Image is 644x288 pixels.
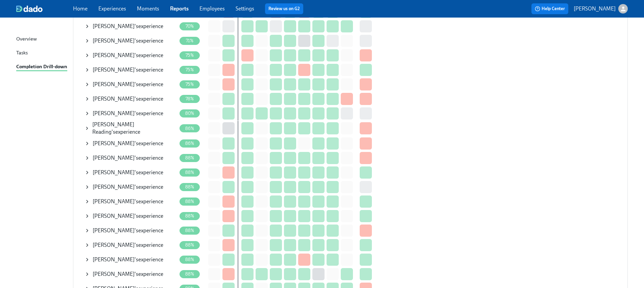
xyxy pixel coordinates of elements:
div: [PERSON_NAME]'sexperience [85,151,176,165]
div: First day at work • day 8 [237,34,239,47]
div: [PERSON_NAME]'sexperience [85,195,176,208]
span: 88% [181,184,198,189]
span: [PERSON_NAME] [93,52,135,58]
a: Employees [199,5,225,12]
div: 's experience [93,140,163,147]
div: [PERSON_NAME]'sexperience [85,209,176,223]
a: Overview [16,35,68,44]
a: Experiences [98,5,126,12]
span: [PERSON_NAME] [93,169,135,176]
div: First day at work • day 8 [237,195,239,208]
img: dado [16,5,43,12]
div: 's experience [93,256,163,263]
span: 88% [181,170,198,175]
div: First day at work • day 8 [237,137,239,150]
span: 75% [182,82,198,87]
div: First day at work • day 8 [237,268,239,280]
div: [PERSON_NAME]'sexperience [85,63,176,77]
div: First day at work • day 8 [237,152,239,164]
span: 88% [181,257,198,262]
span: 88% [181,242,198,247]
button: Review us on G2 [265,3,303,14]
span: [PERSON_NAME] [93,37,135,44]
div: 's experience [93,227,163,234]
span: [PERSON_NAME] [93,110,135,116]
span: 75% [182,67,198,72]
div: 's experience [93,169,163,176]
span: 88% [181,271,198,277]
span: 80% [181,111,198,116]
div: First day at work • day 8 [237,181,239,193]
div: First day at work • day 8 [237,93,239,105]
div: [PERSON_NAME]'sexperience [85,34,176,48]
div: [PERSON_NAME]'sexperience [85,49,176,62]
a: dado [16,5,73,12]
span: [PERSON_NAME] [93,198,135,205]
div: First day at work • day 8 [237,253,239,266]
div: First day at work • day 8 [237,239,239,251]
div: Tasks [16,49,28,57]
div: [PERSON_NAME]'sexperience [85,238,176,252]
span: 88% [181,213,198,218]
div: 's experience [93,241,163,249]
span: 88% [181,228,198,233]
div: First day at work • day 8 [237,122,239,135]
div: 's experience [93,110,163,117]
span: 70% [182,24,198,29]
div: First day at work • day 8 [237,20,239,32]
div: First day at work • day 8 [237,63,239,76]
span: [PERSON_NAME] [93,67,135,73]
div: First day at work • day 8 [237,78,239,90]
span: [PERSON_NAME] [93,96,135,102]
div: [PERSON_NAME]'sexperience [85,253,176,266]
p: [PERSON_NAME] [574,5,616,12]
div: First day at work • day 8 [237,166,239,179]
div: 's experience [93,270,163,278]
span: 88% [181,155,198,160]
span: [PERSON_NAME] [93,256,135,263]
a: Completion Drill-down [16,63,68,71]
div: 's experience [93,183,163,191]
div: [PERSON_NAME]'sexperience [85,78,176,91]
span: 88% [181,199,198,204]
a: Review us on G2 [268,5,300,12]
div: First day at work • day 8 [237,5,239,18]
div: First day at work • day 8 [237,224,239,237]
div: [PERSON_NAME]'sexperience [85,166,176,179]
div: [PERSON_NAME]'sexperience [85,107,176,120]
span: [PERSON_NAME] [93,271,135,277]
a: Moments [137,5,159,12]
span: 86% [181,141,198,146]
a: Settings [236,5,254,12]
span: [PERSON_NAME] [93,81,135,87]
span: [PERSON_NAME] [93,213,135,219]
div: 's experience [93,198,163,205]
div: 's experience [93,52,163,59]
div: 's experience [93,154,163,162]
div: [PERSON_NAME]'sexperience [85,224,176,237]
div: [PERSON_NAME]'sexperience [85,137,176,150]
div: First day at work • day 8 [237,210,239,222]
div: 's experience [93,95,163,103]
div: 's experience [93,81,163,88]
div: [PERSON_NAME]'sexperience [85,20,176,33]
div: 's experience [93,212,163,220]
span: [PERSON_NAME] [93,23,135,29]
div: 's experience [93,37,163,45]
a: Tasks [16,49,68,57]
span: [PERSON_NAME] [93,155,135,161]
div: 's experience [92,121,176,136]
div: [PERSON_NAME]'sexperience [85,92,176,106]
span: Help Center [535,5,565,12]
div: [PERSON_NAME] Reading'sexperience [85,121,176,136]
a: Reports [170,5,189,12]
div: First day at work • day 8 [237,107,239,120]
span: [PERSON_NAME] [93,242,135,248]
span: 71% [182,38,198,43]
a: Home [73,5,88,12]
div: Completion Drill-down [16,63,67,71]
span: [PERSON_NAME] [93,184,135,190]
div: First day at work • day 8 [237,49,239,61]
span: [PERSON_NAME] Reading [92,121,134,135]
span: [PERSON_NAME] [93,227,135,234]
